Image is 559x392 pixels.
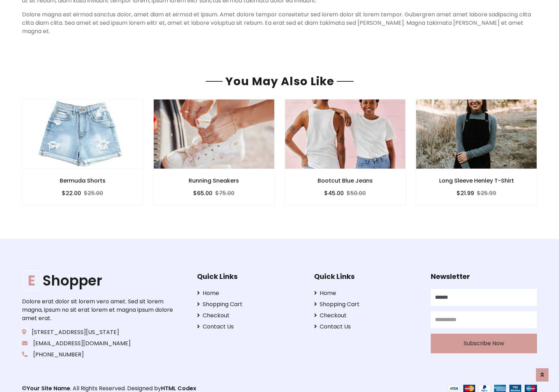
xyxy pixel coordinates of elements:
a: Checkout [314,311,420,320]
a: Home [314,289,420,297]
p: [PHONE_NUMBER] [22,350,175,359]
h6: $21.99 [457,190,474,196]
a: Bermuda Shorts $22.00$25.00 [22,99,143,205]
a: Home [197,289,303,297]
h6: Bermuda Shorts [22,177,143,184]
a: Contact Us [314,323,420,331]
span: You May Also Like [223,73,337,89]
a: Shopping Cart [197,300,303,309]
p: [EMAIL_ADDRESS][DOMAIN_NAME] [22,339,175,348]
h6: $65.00 [193,190,212,196]
h6: $45.00 [324,190,344,196]
h6: Bootcut Blue Jeans [285,177,406,184]
a: Contact Us [197,323,303,331]
h5: Quick Links [314,272,420,281]
a: EShopper [22,272,175,289]
a: Running Sneakers $65.00$75.00 [153,99,275,205]
del: $25.99 [477,189,496,197]
a: Long Sleeve Henley T-Shirt $21.99$25.99 [416,99,537,205]
p: Dolore magna est eirmod sanctus dolor, amet diam et eirmod et ipsum. Amet dolore tempor consetetu... [22,10,537,36]
h1: Shopper [22,272,175,289]
a: Shopping Cart [314,300,420,309]
a: Checkout [197,311,303,320]
p: Dolore erat dolor sit lorem vero amet. Sed sit lorem magna, ipsum no sit erat lorem et magna ipsu... [22,297,175,323]
h6: Long Sleeve Henley T-Shirt [416,177,537,184]
h5: Quick Links [197,272,303,281]
span: E [22,271,41,291]
p: [STREET_ADDRESS][US_STATE] [22,328,175,336]
h6: Running Sneakers [154,177,274,184]
del: $50.00 [347,189,366,197]
del: $75.00 [215,189,234,197]
del: $25.00 [84,189,103,197]
button: Subscribe Now [431,334,537,353]
h5: Newsletter [431,272,537,281]
h6: $22.00 [62,190,81,196]
a: Bootcut Blue Jeans $45.00$50.00 [285,99,406,205]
